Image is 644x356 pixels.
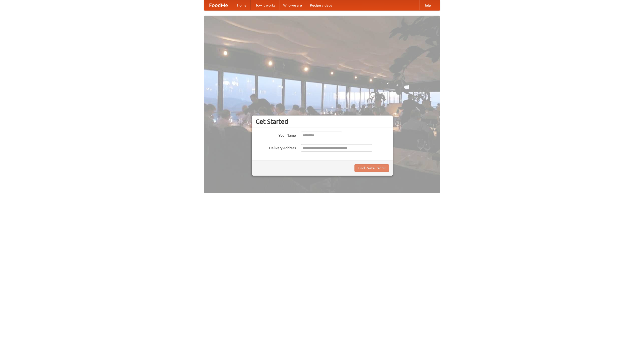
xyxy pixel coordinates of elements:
button: Find Restaurants! [354,164,389,172]
a: Help [419,0,435,10]
h3: Get Started [256,118,389,125]
a: How it works [251,0,279,10]
label: Your Name [256,132,296,138]
a: Who we are [279,0,306,10]
label: Delivery Address [256,144,296,150]
a: FoodMe [204,0,233,10]
a: Recipe videos [306,0,336,10]
a: Home [233,0,251,10]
